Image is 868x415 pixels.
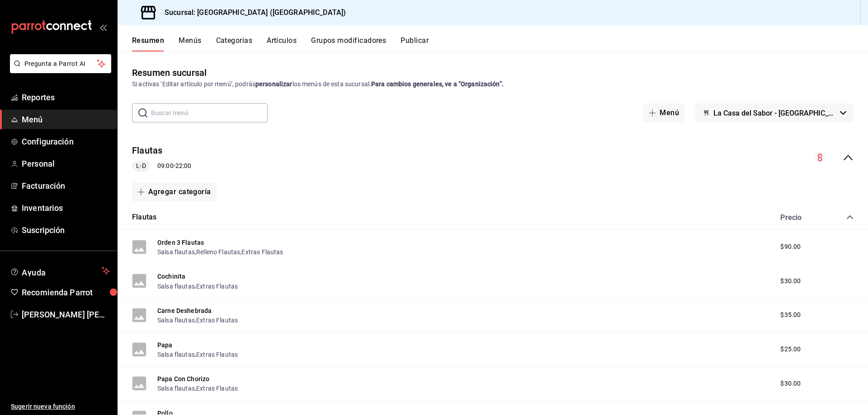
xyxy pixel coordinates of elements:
button: Agregar categoría [132,182,217,201]
div: Precio [771,213,829,222]
div: Resumen sucursal [132,66,207,79]
span: Sugerir nueva función [11,402,110,411]
div: collapse-menu-row [118,137,868,179]
button: Extras Flautas [196,282,238,291]
button: Categorías [216,36,253,51]
button: Flautas [132,212,156,223]
button: Resumen [132,36,164,51]
strong: personalizar [255,80,292,88]
button: Extras Flautas [196,350,238,359]
span: $35.00 [780,310,801,320]
button: Salsa flautas [157,282,195,291]
h3: Sucursal: [GEOGRAPHIC_DATA] ([GEOGRAPHIC_DATA]) [157,7,346,18]
button: Salsa flautas [157,384,195,393]
span: $25.00 [780,345,801,354]
div: , , [157,247,283,256]
button: Salsa flautas [157,316,195,325]
input: Buscar menú [151,104,268,122]
a: Pregunta a Parrot AI [6,65,111,75]
button: Papa Con Chorizo [157,374,209,383]
span: Ayuda [22,266,98,276]
div: 09:00 - 22:00 [132,161,191,172]
div: Si activas ‘Editar artículo por menú’, podrás los menús de esta sucursal. [132,79,854,89]
button: La Casa del Sabor - [GEOGRAPHIC_DATA] [695,103,854,122]
span: Configuración [22,135,110,148]
button: Publicar [401,36,429,51]
button: Flautas [132,144,163,157]
button: Carne Deshebrada [157,306,212,315]
span: Recomienda Parrot [22,286,110,298]
div: navigation tabs [132,36,868,51]
button: Salsa flautas [157,350,195,359]
button: collapse-category-row [846,214,854,221]
span: $30.00 [780,276,801,286]
button: Orden 3 Flautas [157,238,204,247]
button: Papa [157,340,173,350]
span: Personal [22,158,110,170]
button: Cochinita [157,272,185,281]
span: Reportes [22,91,110,103]
div: , [157,383,238,393]
span: Inventarios [22,202,110,214]
button: Salsa flautas [157,247,195,256]
button: Artículos [267,36,297,51]
button: Pregunta a Parrot AI [10,54,111,73]
button: Grupos modificadores [311,36,386,51]
span: Menú [22,113,110,126]
span: Pregunta a Parrot AI [24,59,97,69]
button: Extras Flautas [241,247,283,256]
span: $30.00 [780,379,801,388]
button: Extras Flautas [196,384,238,393]
button: Relleno Flautas [196,247,240,256]
span: [PERSON_NAME] [PERSON_NAME] [22,308,110,321]
span: Suscripción [22,224,110,236]
span: Facturación [22,180,110,192]
span: $90.00 [780,242,801,252]
span: L-D [132,161,149,171]
span: La Casa del Sabor - [GEOGRAPHIC_DATA] [713,109,836,117]
button: open_drawer_menu [99,23,107,31]
button: Menús [179,36,201,51]
button: Extras Flautas [196,316,238,325]
div: , [157,350,238,359]
strong: Para cambios generales, ve a “Organización”. [371,80,504,88]
div: , [157,315,238,325]
button: Menú [643,103,684,122]
div: , [157,281,238,290]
